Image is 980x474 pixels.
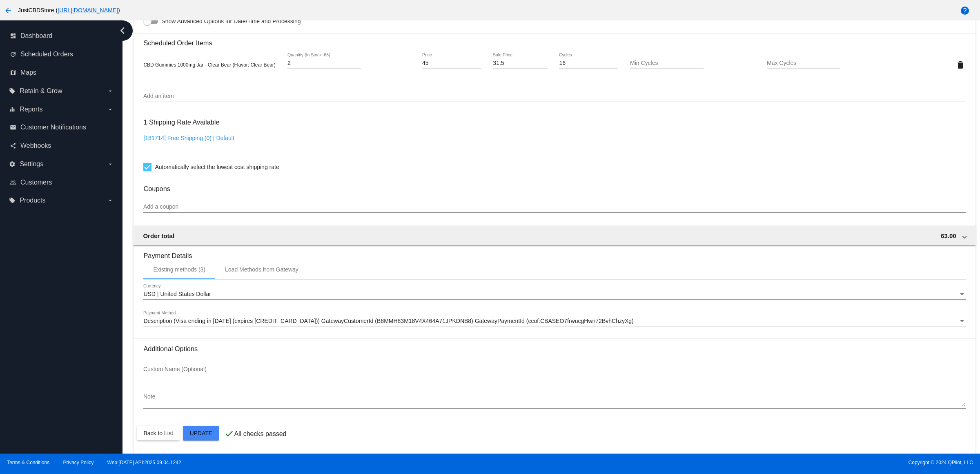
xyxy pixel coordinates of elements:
span: Scheduled Orders [20,51,73,58]
div: Existing methods (3) [153,266,205,273]
span: Show Advanced Options for Date/Time and Processing [161,17,301,25]
span: Webhooks [20,142,51,149]
span: Update [189,430,212,436]
span: Back to List [143,430,173,436]
a: dashboard Dashboard [10,29,114,42]
input: Min Cycles [630,60,704,67]
i: dashboard [10,33,16,39]
i: update [10,51,16,58]
input: Price [422,60,481,67]
mat-icon: check [224,429,234,438]
mat-select: Currency [143,291,965,298]
a: Terms & Conditions [7,460,49,465]
h3: 1 Shipping Rate Available [143,113,219,131]
span: Dashboard [20,32,52,40]
h3: Payment Details [143,246,965,260]
span: CBD Gummies 1000mg Jar - Clear Bear (Flavor: Clear Bear) [143,62,275,68]
i: arrow_drop_down [107,197,114,204]
i: local_offer [9,197,16,204]
a: share Webhooks [10,139,114,152]
span: Customer Notifications [20,124,86,131]
i: people_outline [10,179,16,186]
mat-icon: delete [955,60,965,70]
input: Add a coupon [143,204,965,210]
input: Add an item [143,93,965,100]
i: email [10,124,16,131]
button: Back to List [137,426,179,441]
h3: Scheduled Order Items [143,33,965,47]
i: map [10,69,16,76]
span: USD | United States Dollar [143,291,211,297]
span: Copyright © 2024 QPilot, LLC [497,460,973,465]
span: 63.00 [941,232,956,239]
span: Products [20,197,45,204]
input: Sale Price [493,60,547,67]
a: Web:[DATE] API:2025.09.04.1242 [107,460,181,465]
i: settings [9,161,16,167]
span: Reports [20,106,42,113]
button: Update [183,426,219,441]
i: local_offer [9,88,16,94]
mat-select: Payment Method [143,318,965,325]
div: Load Methods from Gateway [225,266,298,273]
span: JustCBDStore ( ) [18,7,120,13]
i: equalizer [9,106,16,113]
input: Quantity (In Stock: 65) [287,60,361,67]
i: chevron_left [116,24,129,37]
i: arrow_drop_down [107,88,114,94]
a: [URL][DOMAIN_NAME] [58,7,118,13]
input: Cycles [559,60,618,67]
span: Customers [20,179,52,186]
i: arrow_drop_down [107,106,114,113]
input: Custom Name (Optional) [143,366,217,373]
mat-icon: help [960,6,970,16]
i: share [10,142,16,149]
p: All checks passed [234,430,286,438]
span: Order total [143,232,174,239]
a: [181714] Free Shipping (0) | Default [143,135,234,141]
a: email Customer Notifications [10,121,114,134]
a: map Maps [10,66,114,79]
span: Maps [20,69,36,76]
span: Retain & Grow [20,87,62,95]
a: Privacy Policy [63,460,94,465]
span: Automatically select the lowest cost shipping rate [155,162,279,172]
i: arrow_drop_down [107,161,114,167]
mat-icon: arrow_back [3,6,13,16]
h3: Coupons [143,179,965,193]
span: Settings [20,160,43,168]
input: Max Cycles [767,60,840,67]
mat-expansion-panel-header: Order total 63.00 [133,226,976,245]
h3: Additional Options [143,345,965,353]
span: Description (Visa ending in [DATE] (expires [CREDIT_CARD_DATA])) GatewayCustomerId (B8MMH83M18V4X... [143,318,633,324]
a: people_outline Customers [10,176,114,189]
a: update Scheduled Orders [10,48,114,61]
